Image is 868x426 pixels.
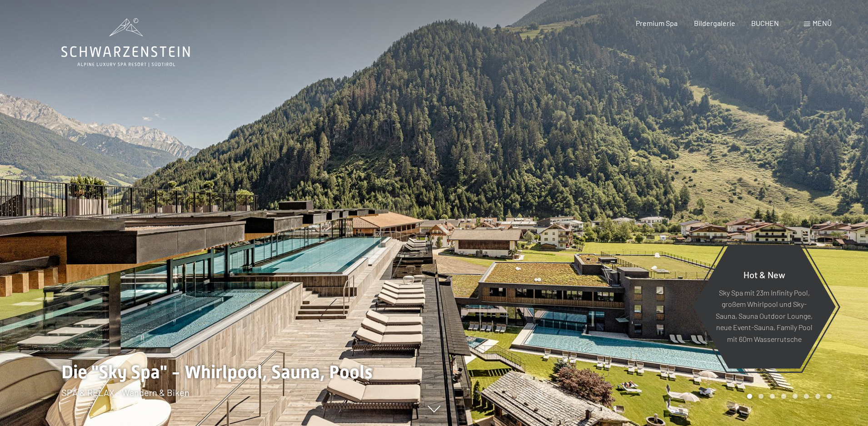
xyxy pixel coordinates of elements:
span: Hot & New [743,269,785,280]
div: Carousel Page 3 [770,394,775,399]
div: Carousel Pagination [744,394,832,399]
a: Bildergalerie [694,19,735,27]
div: Carousel Page 8 [827,394,832,399]
a: Premium Spa [636,19,678,27]
span: Menü [813,19,832,27]
div: Carousel Page 1 (Current Slide) [747,394,752,399]
div: Carousel Page 7 [815,394,820,399]
div: Carousel Page 4 [781,394,786,399]
a: Hot & New Sky Spa mit 23m Infinity Pool, großem Whirlpool und Sky-Sauna, Sauna Outdoor Lounge, ne... [692,244,836,369]
div: Carousel Page 2 [758,394,763,399]
div: Carousel Page 5 [793,394,798,399]
p: Sky Spa mit 23m Infinity Pool, großem Whirlpool und Sky-Sauna, Sauna Outdoor Lounge, neue Event-S... [715,286,813,345]
div: Carousel Page 6 [804,394,809,399]
a: BUCHEN [751,19,779,27]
